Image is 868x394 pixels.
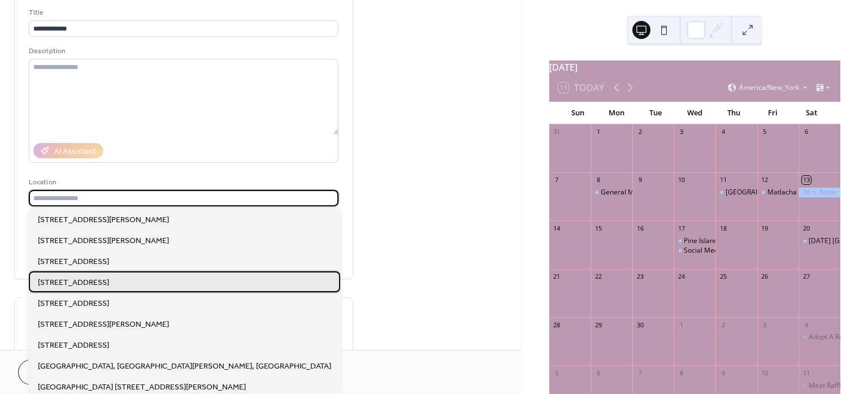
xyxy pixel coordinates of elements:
div: 6 [594,369,602,377]
span: [GEOGRAPHIC_DATA], [GEOGRAPHIC_DATA][PERSON_NAME], [GEOGRAPHIC_DATA] [38,361,331,373]
span: [STREET_ADDRESS][PERSON_NAME] [38,319,169,331]
div: 6 [802,128,810,136]
span: [STREET_ADDRESS][PERSON_NAME] [38,235,169,247]
div: Title [29,7,336,19]
div: 27 [802,272,810,281]
div: Peace Day Pine Island [798,236,840,246]
div: 17 [677,224,685,232]
div: 3 [761,321,769,329]
button: Cancel [18,360,88,385]
div: Pine Island Elementary Fishing Derby Meeting [715,188,757,197]
div: 14 [553,224,561,232]
div: 19 [761,224,769,232]
div: 11 [802,369,810,377]
div: Social Media Planning Meeting [684,246,780,256]
div: 10 [677,176,685,184]
div: 30 [636,321,644,329]
div: 23 [636,272,644,281]
div: 9 [636,176,644,184]
div: 5 [761,128,769,136]
div: Wed [675,102,714,124]
div: Mrs. Roper Romp ! [798,188,840,197]
div: General Membership Meeting [601,188,696,197]
div: 10 [761,369,769,377]
div: [GEOGRAPHIC_DATA] Fishing Derby Meeting [726,188,866,197]
div: Mon [597,102,636,124]
div: 28 [553,321,561,329]
div: Thu [714,102,753,124]
div: 2 [636,128,644,136]
div: 4 [719,128,727,136]
div: Social Media Planning Meeting [674,246,715,256]
div: Pine Island Community Round Table [684,236,796,246]
div: Fri [753,102,792,124]
div: 26 [761,272,769,281]
div: Tue [636,102,675,124]
div: 2 [719,321,727,329]
div: 8 [677,369,685,377]
div: Meat Raffle [798,381,840,391]
div: 29 [594,321,602,329]
div: 25 [719,272,727,281]
div: Matlacha Art Walk [767,188,825,197]
div: General Membership Meeting [591,188,632,197]
div: 9 [719,369,727,377]
div: 7 [636,369,644,377]
div: 18 [719,224,727,232]
div: 1 [677,321,685,329]
div: Adopt A Road [809,332,851,342]
div: 21 [553,272,561,281]
div: 8 [594,176,602,184]
span: [STREET_ADDRESS] [38,277,109,289]
span: [STREET_ADDRESS] [38,256,109,268]
div: 12 [761,176,769,184]
div: 24 [677,272,685,281]
div: Pine Island Community Round Table [674,236,715,246]
div: 3 [677,128,685,136]
div: Description [29,45,336,57]
div: Matlacha Art Walk [757,188,799,197]
div: 4 [802,321,810,329]
div: 5 [553,369,561,377]
span: [STREET_ADDRESS] [38,340,109,352]
div: 11 [719,176,727,184]
span: [STREET_ADDRESS] [38,298,109,310]
div: 13 [802,176,810,184]
div: Location [29,176,336,188]
div: 31 [553,128,561,136]
div: 22 [594,272,602,281]
div: [DATE] [549,60,840,74]
div: 1 [594,128,602,136]
div: Sat [792,102,831,124]
div: 15 [594,224,602,232]
span: America/New_York [739,84,799,91]
div: Meat Raffle [809,381,845,391]
span: [STREET_ADDRESS][PERSON_NAME] [38,214,169,226]
div: 16 [636,224,644,232]
div: Sun [558,102,597,124]
span: [GEOGRAPHIC_DATA] [STREET_ADDRESS][PERSON_NAME] [38,382,246,393]
div: Adopt A Road [798,332,840,342]
div: 7 [553,176,561,184]
div: 20 [802,224,810,232]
